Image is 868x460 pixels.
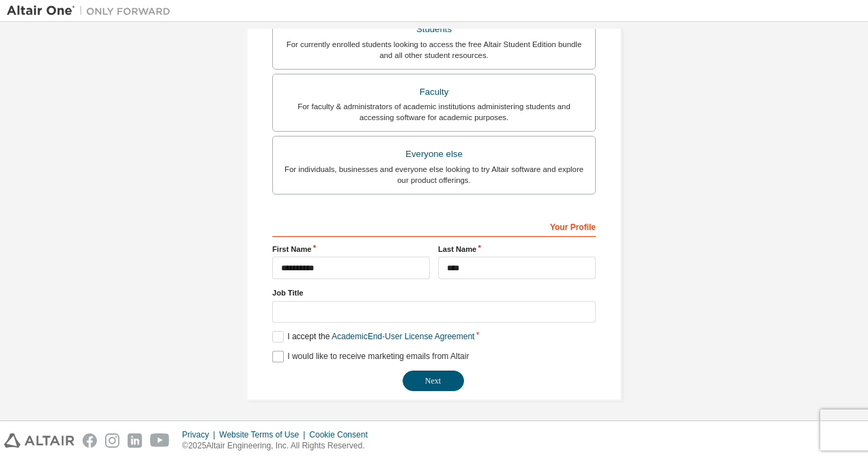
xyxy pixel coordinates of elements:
[150,433,170,448] img: youtube.svg
[272,287,596,298] label: Job Title
[281,20,587,39] div: Students
[281,101,587,123] div: For faculty & administrators of academic institutions administering students and accessing softwa...
[219,429,309,440] div: Website Terms of Use
[128,433,142,448] img: linkedin.svg
[83,433,97,448] img: facebook.svg
[4,433,74,448] img: altair_logo.svg
[272,215,596,237] div: Your Profile
[182,429,219,440] div: Privacy
[309,429,375,440] div: Cookie Consent
[182,440,376,452] p: © 2025 Altair Engineering, Inc. All Rights Reserved.
[272,351,469,362] label: I would like to receive marketing emails from Altair
[281,164,587,186] div: For individuals, businesses and everyone else looking to try Altair software and explore our prod...
[105,433,119,448] img: instagram.svg
[272,331,474,343] label: I accept the
[272,244,430,255] label: First Name
[332,332,474,341] a: Academic End-User License Agreement
[281,145,587,164] div: Everyone else
[281,39,587,61] div: For currently enrolled students looking to access the free Altair Student Edition bundle and all ...
[7,4,177,18] img: Altair One
[403,371,464,391] button: Next
[281,83,587,102] div: Faculty
[438,244,596,255] label: Last Name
